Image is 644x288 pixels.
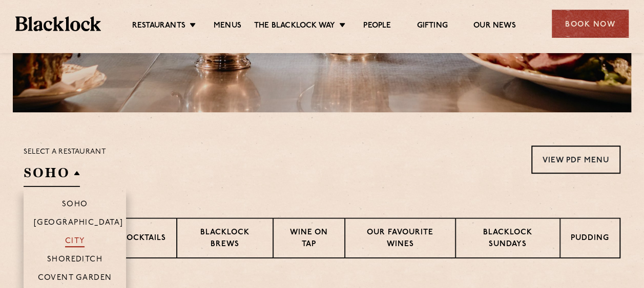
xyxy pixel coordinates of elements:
[62,200,88,210] p: Soho
[466,227,549,251] p: Blacklock Sundays
[38,274,112,284] p: Covent Garden
[65,237,85,247] p: City
[254,21,335,32] a: The Blacklock Way
[120,233,166,246] p: Cocktails
[284,227,334,251] p: Wine on Tap
[15,16,101,31] img: BL_Textured_Logo-footer-cropped.svg
[214,21,241,32] a: Menus
[552,10,629,38] div: Book Now
[571,233,609,246] p: Pudding
[363,21,391,32] a: People
[531,146,620,174] a: View PDF Menu
[188,227,262,251] p: Blacklock Brews
[34,219,123,229] p: [GEOGRAPHIC_DATA]
[132,21,185,32] a: Restaurants
[24,146,106,159] p: Select a restaurant
[473,21,516,32] a: Our News
[24,164,80,187] h2: SOHO
[417,21,447,32] a: Gifting
[47,255,103,266] p: Shoreditch
[356,227,444,251] p: Our favourite wines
